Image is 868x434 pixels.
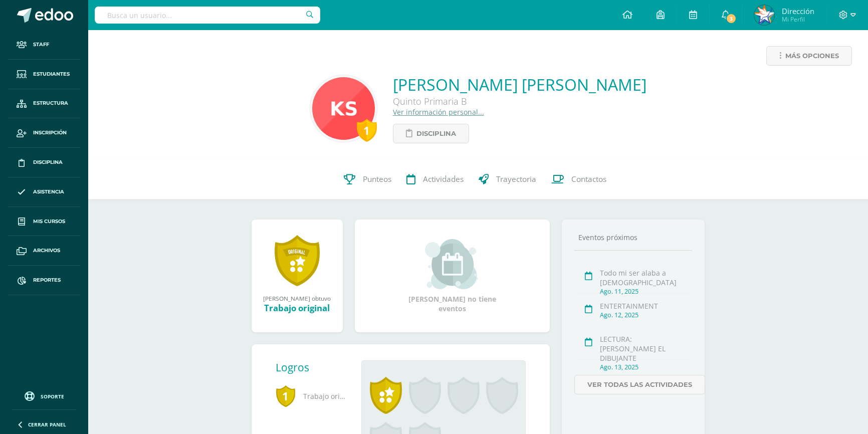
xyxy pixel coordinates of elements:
a: [PERSON_NAME] [PERSON_NAME] [393,74,646,95]
a: Disciplina [393,124,469,143]
span: Mis cursos [33,218,65,226]
div: [PERSON_NAME] obtuvo [262,294,333,302]
span: Inscripción [33,129,67,137]
a: Archivos [8,236,80,266]
a: Ver información personal... [393,107,484,117]
span: Reportes [33,276,61,284]
div: ENTERTAINMENT [600,301,690,311]
a: Mis cursos [8,207,80,237]
span: Trabajo original [276,382,346,410]
div: [PERSON_NAME] no tiene eventos [402,239,502,313]
div: LECTURA: [PERSON_NAME] EL DIBUJANTE [600,334,690,363]
a: Actividades [399,159,471,199]
span: Actividades [423,174,464,184]
span: Contactos [571,174,606,184]
div: Ago. 13, 2025 [600,363,690,371]
a: Estudiantes [8,60,80,89]
a: Staff [8,30,80,60]
a: Punteos [336,159,399,199]
a: Más opciones [766,46,852,66]
div: 1 [357,119,377,142]
span: Archivos [33,247,60,255]
a: Contactos [544,159,614,199]
span: 1 [276,384,296,407]
span: Soporte [41,393,64,400]
a: Disciplina [8,148,80,177]
div: Quinto Primaria B [393,95,646,107]
span: Estudiantes [33,70,70,78]
a: Asistencia [8,177,80,207]
div: Eventos próximos [574,233,693,242]
div: Todo mi ser alaba a [DEMOGRAPHIC_DATA] [600,268,690,287]
a: Reportes [8,266,80,295]
a: Ver todas las actividades [574,375,705,394]
span: Asistencia [33,188,64,196]
img: 77486a269cee9505b8c1b8c953e2bf42.png [754,5,774,25]
div: Ago. 12, 2025 [600,311,690,319]
a: Trayectoria [471,159,544,199]
div: Logros [276,360,354,374]
span: Disciplina [33,158,63,166]
span: Cerrar panel [28,421,66,428]
div: Trabajo original [262,302,333,314]
img: 11d569de789c708bbe7ee45cad7b31d0.png [312,77,375,140]
a: Estructura [8,89,80,119]
span: Punteos [363,174,391,184]
a: Inscripción [8,118,80,148]
span: Dirección [782,6,814,16]
a: Soporte [12,389,76,402]
span: Disciplina [416,124,456,143]
img: event_small.png [425,239,480,289]
span: 3 [726,13,737,24]
span: Estructura [33,99,68,107]
span: Más opciones [785,47,839,65]
span: Mi Perfil [782,15,814,24]
span: Trayectoria [496,174,536,184]
input: Busca un usuario... [95,7,320,24]
span: Staff [33,41,49,49]
div: Ago. 11, 2025 [600,287,690,296]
